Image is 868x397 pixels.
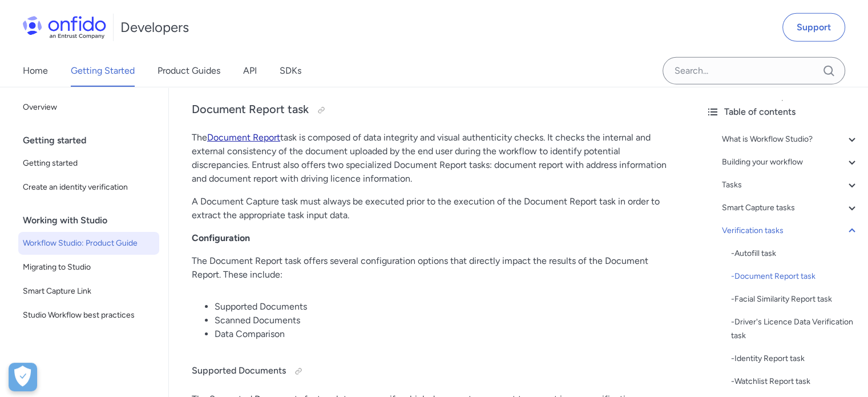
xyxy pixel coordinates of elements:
a: -Driver's Licence Data Verification task [731,315,859,343]
h4: Supported Documents [192,362,674,380]
li: Scanned Documents [215,314,674,327]
div: - Watchlist Report task [731,375,859,388]
div: Cookie Preferences [9,363,37,391]
span: Overview [23,101,155,114]
a: -Document Report task [731,270,859,283]
div: - Driver's Licence Data Verification task [731,315,859,343]
li: Supported Documents [215,300,674,314]
p: The task is composed of data integrity and visual authenticity checks. It checks the internal and... [192,131,674,186]
li: Data Comparison [215,327,674,341]
p: The Document Report task offers several configuration options that directly impact the results of... [192,254,674,282]
a: Support [782,13,845,42]
a: Tasks [722,178,859,192]
a: Home [23,55,48,87]
div: Working with Studio [23,209,164,232]
div: - Facial Similarity Report task [731,292,859,306]
a: Migrating to Studio [18,256,159,279]
a: Overview [18,96,159,119]
span: Smart Capture Link [23,284,155,298]
a: API [243,55,257,87]
a: -Facial Similarity Report task [731,292,859,306]
a: Smart Capture tasks [722,201,859,215]
div: Table of contents [706,105,859,119]
button: Open Preferences [9,363,37,391]
a: Product Guides [158,55,220,87]
h1: Developers [120,18,189,37]
div: Getting started [23,129,164,152]
h3: Document Report task [192,101,674,119]
p: A Document Capture task must always be executed prior to the execution of the Document Report tas... [192,195,674,222]
strong: Configuration [192,232,250,243]
a: SDKs [280,55,301,87]
a: Verification tasks [722,224,859,238]
span: Studio Workflow best practices [23,308,155,322]
a: Workflow Studio: Product Guide [18,232,159,255]
a: Building your workflow [722,155,859,169]
span: Workflow Studio: Product Guide [23,236,155,250]
div: - Autofill task [731,247,859,260]
a: Studio Workflow best practices [18,304,159,327]
span: Getting started [23,157,155,170]
a: Smart Capture Link [18,280,159,303]
input: Onfido search input field [663,57,845,85]
a: -Identity Report task [731,352,859,366]
span: Create an identity verification [23,181,155,194]
a: Document Report [207,132,280,143]
img: Onfido Logo [23,16,106,39]
a: Getting Started [71,55,135,87]
a: -Watchlist Report task [731,375,859,388]
div: - Identity Report task [731,352,859,366]
div: - Document Report task [731,270,859,283]
a: -Autofill task [731,247,859,260]
a: What is Workflow Studio? [722,133,859,146]
span: Migrating to Studio [23,260,155,274]
a: Getting started [18,152,159,175]
a: Create an identity verification [18,176,159,199]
